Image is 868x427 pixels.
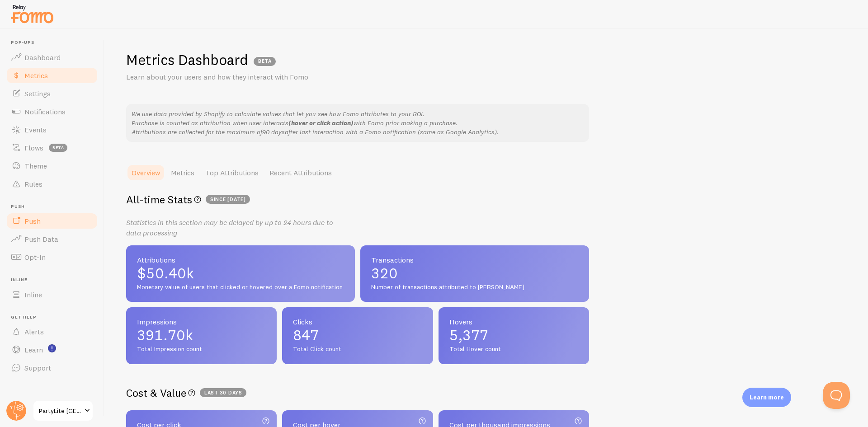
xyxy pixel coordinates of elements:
[24,327,44,336] span: Alerts
[371,283,578,291] span: Number of transactions attributed to [PERSON_NAME]
[137,256,344,263] span: Attributions
[371,256,578,263] span: Transactions
[449,345,578,353] span: Total Hover count
[49,144,67,152] span: beta
[33,400,94,422] a: PartyLite [GEOGRAPHIC_DATA]
[254,57,276,66] span: BETA
[137,318,266,325] span: Impressions
[293,345,422,353] span: Total Click count
[126,192,589,206] h2: All-time Stats
[200,388,246,397] span: Last 30 days
[126,386,589,400] h2: Cost & Value
[823,382,850,409] iframe: Help Scout Beacon - Open
[24,290,42,299] span: Inline
[449,318,578,325] span: Hovers
[5,248,99,266] a: Opt-In
[5,341,99,359] a: Learn
[5,175,99,193] a: Rules
[24,71,48,80] span: Metrics
[126,72,343,82] p: Learn about your users and how they interact with Fomo
[24,107,66,116] span: Notifications
[5,139,99,157] a: Flows beta
[11,277,99,283] span: Inline
[11,204,99,210] span: Push
[206,195,250,204] span: since [DATE]
[5,66,99,84] a: Metrics
[371,266,578,281] span: 320
[288,119,354,127] b: (hover or click action)
[5,286,99,304] a: Inline
[750,393,784,402] p: Learn more
[11,314,99,320] span: Get Help
[9,2,55,25] img: fomo-relay-logo-orange.svg
[137,283,344,291] span: Monetary value of users that clicked or hovered over a Fomo notification
[48,344,56,352] svg: <p>Watch New Feature Tutorials!</p>
[137,345,266,353] span: Total Impression count
[24,125,47,134] span: Events
[5,323,99,341] a: Alerts
[5,359,99,377] a: Support
[5,212,99,230] a: Push
[24,143,43,152] span: Flows
[5,121,99,139] a: Events
[24,345,43,354] span: Learn
[24,216,41,225] span: Push
[24,89,51,98] span: Settings
[5,157,99,175] a: Theme
[264,164,337,182] a: Recent Attributions
[24,235,58,244] span: Push Data
[24,53,61,62] span: Dashboard
[24,363,51,372] span: Support
[24,179,42,188] span: Rules
[126,218,333,237] i: Statistics in this section may be delayed by up to 24 hours due to data processing
[126,164,165,182] a: Overview
[5,103,99,121] a: Notifications
[132,109,584,136] p: We use data provided by Shopify to calculate values that let you see how Fomo attributes to your ...
[293,318,422,325] span: Clicks
[449,328,578,343] span: 5,377
[24,253,46,262] span: Opt-In
[5,84,99,103] a: Settings
[742,388,791,407] div: Learn more
[5,230,99,248] a: Push Data
[165,164,200,182] a: Metrics
[5,48,99,66] a: Dashboard
[24,161,47,170] span: Theme
[137,328,266,343] span: 391.70k
[293,328,422,343] span: 847
[39,405,82,416] span: PartyLite [GEOGRAPHIC_DATA]
[126,51,248,69] h1: Metrics Dashboard
[137,266,344,281] span: $50.40k
[262,128,285,136] em: 90 days
[200,164,264,182] a: Top Attributions
[11,40,99,46] span: Pop-ups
